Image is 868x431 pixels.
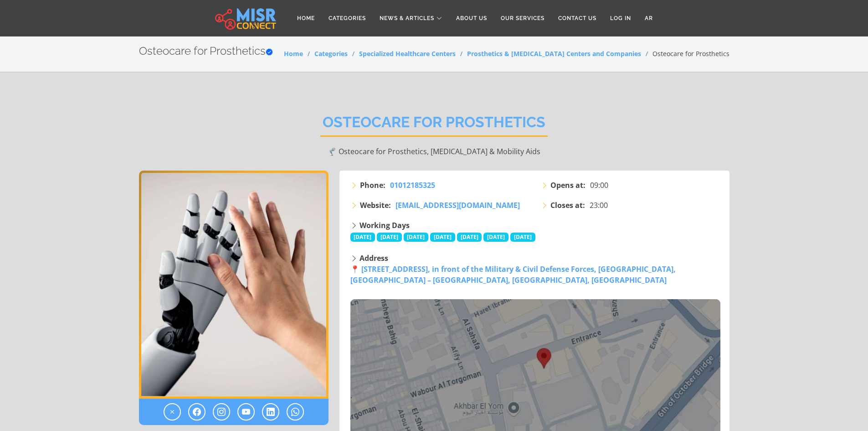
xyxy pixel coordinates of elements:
[494,10,551,27] a: Our Services
[404,233,429,242] span: [DATE]
[395,200,520,211] a: [EMAIL_ADDRESS][DOMAIN_NAME]
[215,7,276,30] img: main.misr_connect
[467,49,641,58] a: Prosthetics & [MEDICAL_DATA] Centers and Companies
[510,233,535,242] span: [DATE]
[350,233,375,242] span: [DATE]
[359,49,456,58] a: Specialized Healthcare Centers
[641,49,729,58] li: Osteocare for Prosthetics
[139,45,273,58] h2: Osteocare for Prosthetics
[314,49,348,58] a: Categories
[590,180,608,191] span: 09:00
[360,253,388,263] strong: Address
[284,49,303,58] a: Home
[139,171,329,399] div: 1 / 1
[320,114,548,137] h2: Osteocare for Prosthetics
[390,180,435,190] span: 01012185325
[449,10,494,27] a: About Us
[290,10,322,27] a: Home
[551,10,603,27] a: Contact Us
[360,220,410,230] strong: Working Days
[373,10,449,27] a: News & Articles
[139,171,329,399] img: Osteocare for Prosthetics
[360,200,391,211] strong: Website:
[483,233,508,242] span: [DATE]
[395,200,520,210] span: [EMAIL_ADDRESS][DOMAIN_NAME]
[390,180,435,191] a: 01012185325
[139,146,729,157] p: 🦿 Osteocare for Prosthetics, [MEDICAL_DATA] & Mobility Aids
[603,10,638,27] a: Log in
[590,200,608,211] span: 23:00
[550,180,586,191] strong: Opens at:
[430,233,455,242] span: [DATE]
[377,233,402,242] span: [DATE]
[360,180,385,191] strong: Phone:
[457,233,482,242] span: [DATE]
[380,14,434,22] span: News & Articles
[638,10,660,27] a: AR
[550,200,585,211] strong: Closes at:
[266,48,273,56] svg: Verified account
[322,10,373,27] a: Categories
